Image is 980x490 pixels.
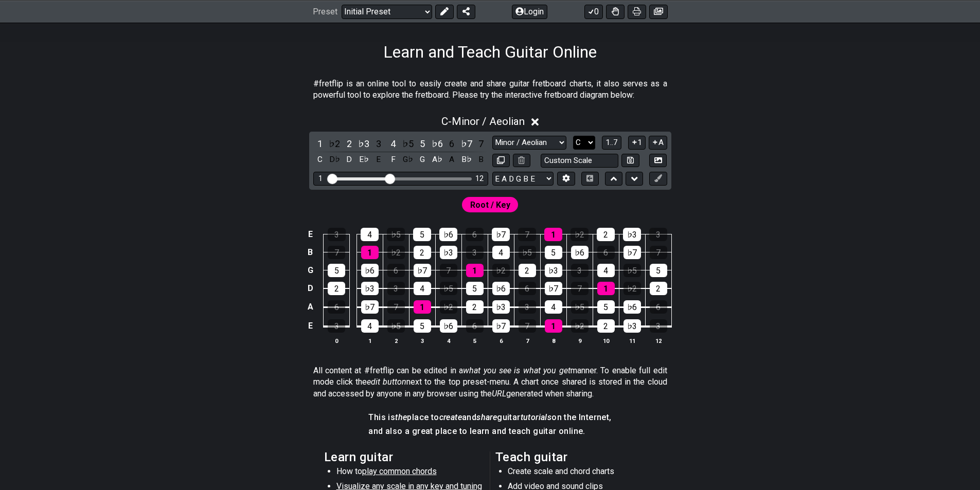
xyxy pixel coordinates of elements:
button: Edit Preset [435,4,454,19]
div: ♭7 [545,282,562,295]
div: ♭7 [492,319,510,333]
span: play common chords [362,466,437,476]
div: 1 [414,300,431,314]
div: 3 [519,300,536,314]
div: 2 [519,264,536,277]
div: 5 [414,319,431,333]
div: 7 [571,282,589,295]
div: 7 [519,319,536,333]
div: 2 [414,246,431,259]
div: 6 [466,228,484,241]
div: 7 [328,246,345,259]
div: toggle scale degree [416,137,429,151]
button: Move up [605,172,622,186]
th: 12 [645,335,671,346]
div: toggle pitch class [357,153,370,167]
div: 4 [414,282,431,295]
div: toggle pitch class [328,153,341,167]
button: 0 [584,4,603,19]
div: 4 [545,300,562,314]
div: 3 [328,319,345,333]
button: Print [628,4,646,19]
em: create [439,412,462,422]
button: Share Preset [457,4,475,19]
div: ♭3 [623,319,641,333]
span: C - Minor / Aeolian [441,115,525,128]
div: ♭2 [571,228,589,241]
div: 5 [650,264,667,277]
div: ♭5 [440,282,457,295]
div: toggle scale degree [445,137,458,151]
button: Store user defined scale [621,154,639,168]
div: 1 [597,282,615,295]
div: toggle pitch class [431,153,444,167]
div: 1 [466,264,484,277]
div: 3 [650,319,667,333]
th: 2 [383,335,409,346]
div: ♭3 [440,246,457,259]
div: toggle scale degree [328,137,341,151]
select: Preset [342,4,432,19]
div: 6 [328,300,345,314]
div: 5 [328,264,345,277]
div: ♭3 [361,282,379,295]
em: share [476,412,497,422]
div: ♭5 [623,264,641,277]
button: Delete [513,154,530,168]
div: ♭2 [387,246,405,259]
button: 1..7 [602,136,621,150]
select: Tuning [492,172,554,186]
div: toggle pitch class [401,153,415,167]
div: 6 [597,246,615,259]
div: ♭7 [414,264,431,277]
h4: and also a great place to learn and teach guitar online. [368,426,611,437]
th: 7 [514,335,540,346]
div: 6 [466,319,484,333]
button: 1 [628,136,646,150]
div: 1 [545,319,562,333]
div: toggle scale degree [313,137,327,151]
div: toggle pitch class [416,153,429,167]
div: 6 [519,282,536,295]
div: toggle pitch class [460,153,473,167]
th: 8 [540,335,566,346]
td: A [304,298,316,317]
div: ♭3 [623,228,641,241]
th: 4 [435,335,461,346]
div: 3 [649,228,667,241]
button: First click edit preset to enable marker editing [649,172,667,186]
div: 4 [361,228,379,241]
th: 6 [488,335,514,346]
em: what you see is what you get [463,366,571,375]
th: 1 [357,335,383,346]
td: E [304,316,316,336]
div: 2 [466,300,484,314]
td: D [304,279,316,298]
em: tutorials [521,412,552,422]
div: 2 [328,282,345,295]
span: 1..7 [605,138,618,147]
div: toggle scale degree [372,137,385,151]
div: toggle pitch class [313,153,327,167]
div: toggle scale degree [343,137,356,151]
button: Login [512,4,547,19]
button: Copy [492,154,510,168]
th: 5 [461,335,488,346]
div: ♭3 [545,264,562,277]
div: 2 [650,282,667,295]
div: ♭6 [492,282,510,295]
div: ♭2 [440,300,457,314]
div: 3 [328,228,346,241]
em: edit button [367,377,406,387]
em: URL [492,389,506,398]
div: 2 [597,319,615,333]
div: 5 [466,282,484,295]
div: 5 [413,228,431,241]
button: Move down [626,172,643,186]
div: ♭7 [361,300,379,314]
div: ♭5 [519,246,536,259]
div: ♭6 [571,246,589,259]
div: ♭2 [571,319,589,333]
span: Preset [313,7,337,16]
div: ♭6 [439,228,457,241]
